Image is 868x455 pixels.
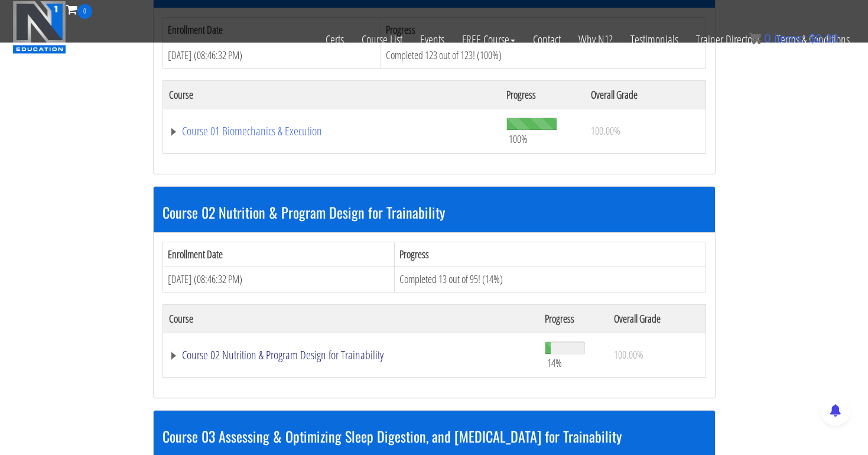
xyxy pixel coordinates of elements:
bdi: 0.00 [809,32,838,45]
a: Trainer Directory [687,19,768,60]
a: 0 items: $0.00 [749,32,838,45]
th: Overall Grade [585,80,706,109]
a: Terms & Conditions [768,19,859,60]
td: 100.00% [585,109,706,153]
img: n1-education [12,1,66,54]
a: Certs [317,19,353,60]
a: FREE Course [453,19,524,60]
th: Progress [394,242,706,267]
a: Testimonials [622,19,687,60]
span: $ [809,32,815,45]
span: items: [774,32,805,45]
th: Progress [500,80,585,109]
a: Events [411,19,453,60]
span: 100% [509,132,528,145]
td: Completed 13 out of 95! (14%) [394,267,706,292]
span: 0 [77,4,92,19]
a: Course 01 Biomechanics & Execution [169,125,495,137]
h3: Course 02 Nutrition & Program Design for Trainability [162,204,706,220]
th: Enrollment Date [162,242,394,267]
a: Why N1? [570,19,622,60]
h3: Course 03 Assessing & Optimizing Sleep Digestion, and [MEDICAL_DATA] for Trainability [162,428,706,444]
td: 100.00% [608,333,706,377]
a: 0 [66,1,92,17]
img: icon11.png [749,32,761,44]
a: Course List [353,19,411,60]
a: Course 02 Nutrition & Program Design for Trainability [169,349,534,361]
td: [DATE] (08:46:32 PM) [162,267,394,292]
th: Overall Grade [608,304,706,333]
th: Course [162,304,539,333]
span: 0 [764,32,771,45]
th: Progress [539,304,607,333]
a: Contact [524,19,570,60]
th: Course [162,80,500,109]
span: 14% [547,356,562,369]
